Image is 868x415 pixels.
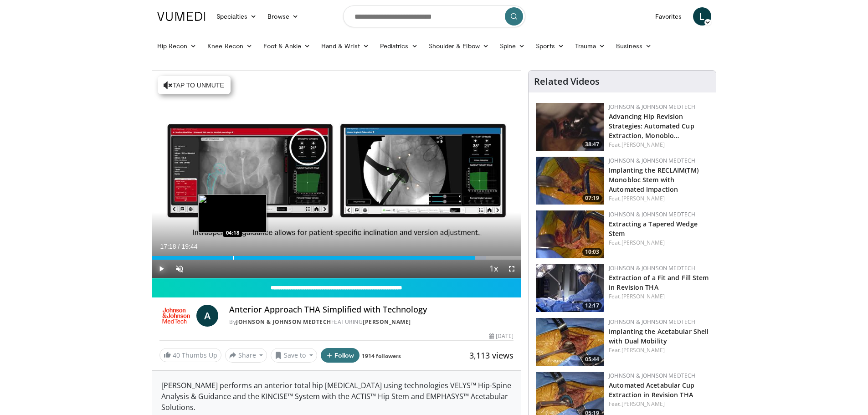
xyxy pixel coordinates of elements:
[582,248,602,256] span: 10:03
[536,103,604,151] img: 9f1a5b5d-2ba5-4c40-8e0c-30b4b8951080.150x105_q85_crop-smart_upscale.jpg
[693,7,711,26] a: L
[570,37,611,55] a: Trauma
[196,305,218,327] a: A
[609,103,695,111] a: Johnson & Johnson MedTech
[170,260,189,278] button: Unmute
[609,195,709,203] div: Feat.
[343,5,525,27] input: Search topics, interventions
[609,166,699,194] a: Implanting the RECLAIM(TM) Monobloc Stem with Automated impaction
[536,103,604,151] a: 38:47
[582,355,602,364] span: 05:44
[536,318,604,366] img: 9c1ab193-c641-4637-bd4d-10334871fca9.150x105_q85_crop-smart_upscale.jpg
[621,239,665,246] a: [PERSON_NAME]
[609,292,709,301] div: Feat.
[611,37,657,55] a: Business
[609,141,709,149] div: Feat.
[621,141,665,149] a: [PERSON_NAME]
[582,194,602,202] span: 07:19
[530,37,570,55] a: Sports
[609,239,709,247] div: Feat.
[198,195,267,233] img: image.jpeg
[503,260,521,278] button: Fullscreen
[159,305,193,327] img: Johnson & Johnson MedTech
[152,71,521,278] video-js: Video Player
[650,7,688,26] a: Favorites
[609,157,695,164] a: Johnson & Johnson MedTech
[211,7,262,26] a: Specialties
[152,256,521,260] div: Progress Bar
[321,348,360,363] button: Follow
[157,12,205,21] img: VuMedi Logo
[621,346,665,354] a: [PERSON_NAME]
[316,37,375,55] a: Hand & Wrist
[609,318,695,326] a: Johnson & Johnson MedTech
[362,352,401,360] a: 1914 followers
[484,260,503,278] button: Playback Rate
[609,372,695,379] a: Johnson & Johnson MedTech
[609,273,709,292] a: Extraction of a Fit and Fill Stem in Revision THA
[609,381,694,399] a: Automated Acetabular Cup Extraction in Revision THA
[536,264,604,312] img: 82aed312-2a25-4631-ae62-904ce62d2708.150x105_q85_crop-smart_upscale.jpg
[489,332,514,340] div: [DATE]
[609,264,695,272] a: Johnson & Johnson MedTech
[160,243,176,250] span: 17:18
[621,195,665,202] a: [PERSON_NAME]
[536,157,604,205] img: ffc33e66-92ed-4f11-95c4-0a160745ec3c.150x105_q85_crop-smart_upscale.jpg
[229,318,514,326] div: By FEATURING
[536,157,604,205] a: 07:19
[469,350,514,361] span: 3,113 views
[609,346,709,354] div: Feat.
[536,318,604,366] a: 05:44
[271,348,317,363] button: Save to
[536,264,604,312] a: 12:17
[621,292,665,300] a: [PERSON_NAME]
[582,302,602,310] span: 12:17
[158,76,231,94] button: Tap to unmute
[494,37,530,55] a: Spine
[152,37,202,55] a: Hip Recon
[536,210,604,258] img: 0b84e8e2-d493-4aee-915d-8b4f424ca292.150x105_q85_crop-smart_upscale.jpg
[621,400,665,408] a: [PERSON_NAME]
[159,348,221,362] a: 40 Thumbs Up
[582,140,602,149] span: 38:47
[262,7,304,26] a: Browse
[225,348,267,363] button: Share
[536,210,604,258] a: 10:03
[236,318,331,326] a: Johnson & Johnson MedTech
[609,327,709,345] a: Implanting the Acetabular Shell with Dual Mobility
[609,210,695,218] a: Johnson & Johnson MedTech
[258,37,316,55] a: Foot & Ankle
[152,260,170,278] button: Play
[363,318,411,326] a: [PERSON_NAME]
[609,400,709,408] div: Feat.
[423,37,494,55] a: Shoulder & Elbow
[534,76,600,87] h4: Related Videos
[229,305,514,315] h4: Anterior Approach THA Simplified with Technology
[609,220,698,238] a: Extracting a Tapered Wedge Stem
[202,37,258,55] a: Knee Recon
[181,243,197,250] span: 19:44
[609,112,694,140] a: Advancing Hip Revision Strategies: Automated Cup Extraction, Monoblo…
[375,37,423,55] a: Pediatrics
[173,351,180,359] span: 40
[178,243,180,250] span: /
